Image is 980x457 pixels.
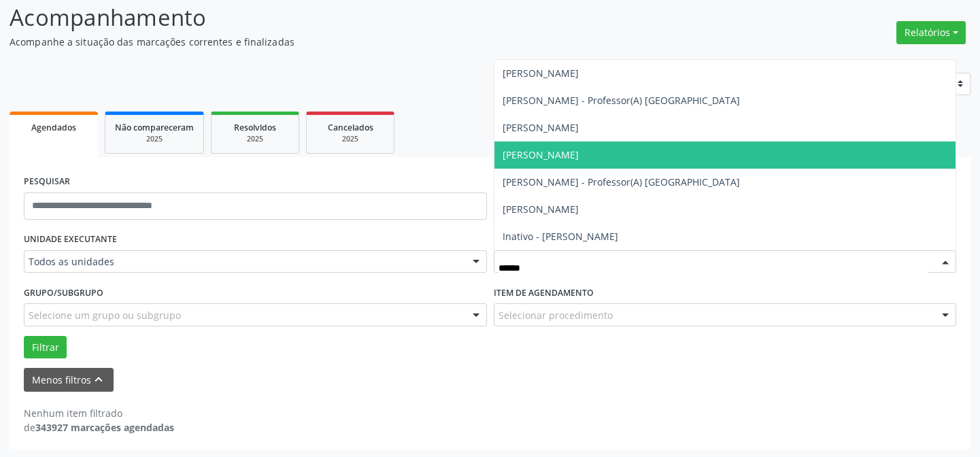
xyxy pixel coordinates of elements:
[24,368,114,392] button: Menos filtroskeyboard_arrow_up
[24,406,174,420] div: Nenhum item filtrado
[503,203,579,216] span: [PERSON_NAME]
[503,175,740,188] span: [PERSON_NAME] - Professor(A) [GEOGRAPHIC_DATA]
[503,230,618,243] span: Inativo - [PERSON_NAME]
[503,148,579,161] span: [PERSON_NAME]
[24,229,117,250] label: UNIDADE EXECUTANTE
[35,421,174,434] strong: 343927 marcações agendadas
[24,336,67,359] button: Filtrar
[24,282,103,303] label: Grupo/Subgrupo
[896,21,966,44] button: Relatórios
[10,1,682,35] p: Acompanhamento
[316,134,384,144] div: 2025
[24,420,174,435] div: de
[24,171,70,192] label: PESQUISAR
[499,308,613,322] span: Selecionar procedimento
[234,122,276,133] span: Resolvidos
[115,122,194,133] span: Não compareceram
[29,308,181,322] span: Selecione um grupo ou subgrupo
[494,282,594,303] label: Item de agendamento
[503,67,579,80] span: [PERSON_NAME]
[115,134,194,144] div: 2025
[91,372,106,387] i: keyboard_arrow_up
[328,122,373,133] span: Cancelados
[10,35,682,49] p: Acompanhe a situação das marcações correntes e finalizadas
[503,121,579,134] span: [PERSON_NAME]
[29,255,459,269] span: Todos as unidades
[503,94,740,107] span: [PERSON_NAME] - Professor(A) [GEOGRAPHIC_DATA]
[221,134,289,144] div: 2025
[31,122,76,133] span: Agendados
